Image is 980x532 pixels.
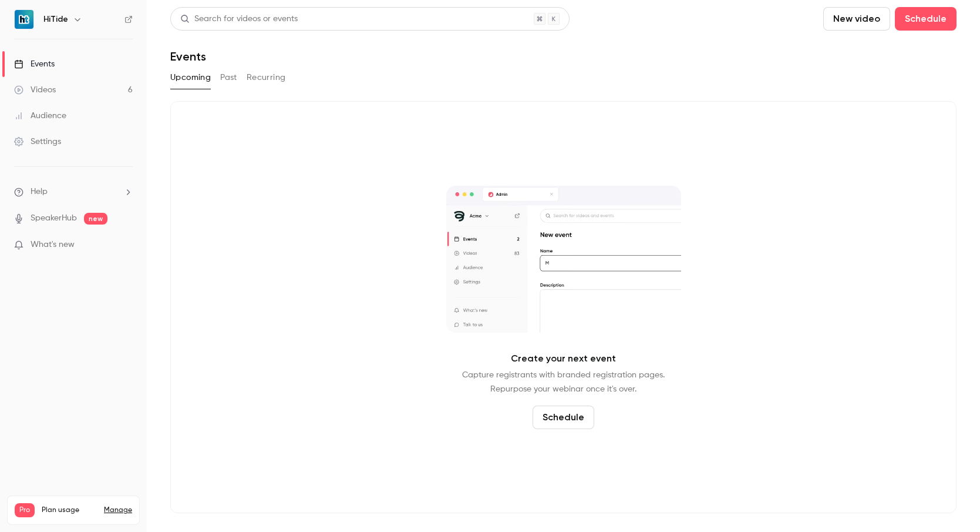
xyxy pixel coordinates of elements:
[14,110,66,122] div: Audience
[533,406,594,429] button: Schedule
[14,136,61,148] div: Settings
[119,240,133,250] iframe: Noticeable Trigger
[170,49,206,63] h1: Events
[462,368,665,396] p: Capture registrants with branded registration pages. Repurpose your webinar once it's over.
[823,7,890,31] button: New video
[104,506,132,515] a: Manage
[895,7,957,31] button: Schedule
[247,68,286,87] button: Recurring
[170,68,211,87] button: Upcoming
[14,84,56,96] div: Videos
[220,68,237,87] button: Past
[511,352,616,366] p: Create your next event
[31,239,75,251] span: What's new
[15,503,35,517] span: Pro
[42,506,97,515] span: Plan usage
[15,10,33,29] img: HiTide
[180,13,298,25] div: Search for videos or events
[43,14,68,25] h6: HiTide
[14,186,133,198] li: help-dropdown-opener
[31,186,48,198] span: Help
[31,212,77,225] a: SpeakerHub
[14,58,55,70] div: Events
[84,213,107,225] span: new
